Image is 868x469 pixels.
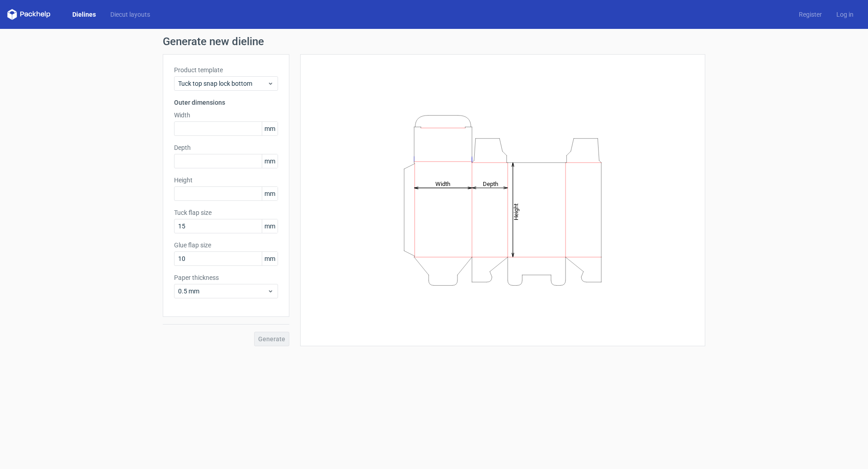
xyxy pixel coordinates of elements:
[174,143,278,152] label: Depth
[174,208,278,217] label: Tuck flap size
[174,111,278,120] label: Width
[178,79,267,88] span: Tuck top snap lock bottom
[262,219,278,233] span: mm
[174,273,278,282] label: Paper thickness
[163,36,705,47] h1: Generate new dieline
[174,176,278,185] label: Height
[103,10,157,19] a: Diecut layouts
[65,10,103,19] a: Dielines
[174,241,278,250] label: Glue flap size
[435,180,450,187] tspan: Width
[178,287,267,296] span: 0.5 mm
[483,180,498,187] tspan: Depth
[262,154,278,168] span: mm
[174,65,278,74] label: Product template
[262,122,278,135] span: mm
[829,10,861,19] a: Log in
[262,187,278,200] span: mm
[174,98,278,107] h3: Outer dimensions
[262,252,278,265] span: mm
[513,203,519,220] tspan: Height
[792,10,829,19] a: Register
